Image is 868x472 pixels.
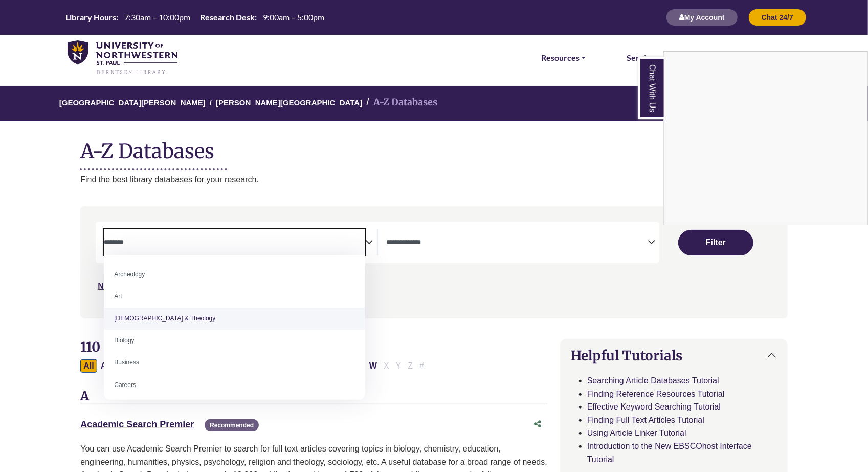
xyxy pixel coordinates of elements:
[104,330,365,352] li: Biology
[104,352,365,374] li: Business
[104,308,365,330] li: [DEMOGRAPHIC_DATA] & Theology
[638,57,664,119] a: Chat With Us
[104,374,365,396] li: Careers
[664,52,867,225] iframe: Chat Widget
[663,51,868,225] div: Chat With Us
[104,264,365,286] li: Archeology
[104,286,365,308] li: Art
